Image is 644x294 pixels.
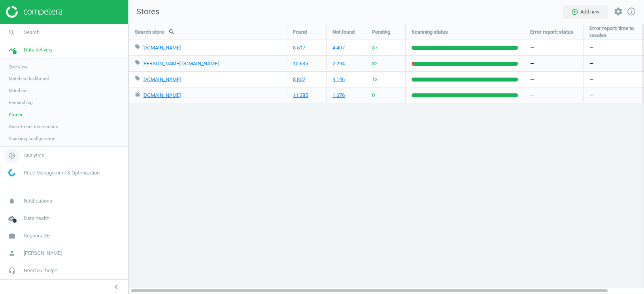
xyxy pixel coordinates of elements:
span: Found [293,28,307,36]
i: info_outline [627,7,636,16]
a: [PERSON_NAME][DOMAIN_NAME] [142,61,219,66]
span: Assortment intersection [9,123,58,130]
a: 4 407 [332,44,345,51]
span: — [589,60,593,67]
span: Not found [332,28,355,36]
i: person [4,246,19,261]
span: Search [24,29,40,36]
i: pie_chart_outlined [4,148,19,163]
span: Sephora DE [24,232,50,239]
span: Data health [24,215,49,222]
button: settings [610,3,627,20]
span: Error report: status [530,28,573,36]
a: 2 294 [332,60,345,67]
a: 10 635 [293,60,308,67]
i: search [4,25,19,40]
a: 4 146 [332,76,345,83]
i: headset_mic [4,263,19,278]
span: Matches dashboard [9,76,49,82]
span: Scanning status [412,28,448,36]
span: Analytics [24,152,44,159]
span: 13 [372,76,378,83]
i: notifications [4,193,19,209]
span: — [589,92,593,99]
a: [DOMAIN_NAME] [142,76,181,82]
a: [DOMAIN_NAME] [142,45,181,51]
div: — [524,87,583,103]
i: local_offer [135,60,140,65]
i: local_offer [135,44,140,49]
span: 32 [372,60,378,67]
a: 8 802 [293,76,305,83]
img: wGWNvw8QSZomAAAAABJRU5ErkJggg== [8,169,15,176]
span: Price Management & Optimization [24,169,100,176]
i: timeline [4,42,19,57]
a: 11 285 [293,92,308,99]
button: chevron_left [106,282,126,292]
a: [DOMAIN_NAME] [142,92,181,98]
i: local_offer [135,76,140,81]
span: Stores [128,6,159,17]
div: — [524,72,583,87]
span: [PERSON_NAME] [24,250,62,257]
span: Scanning configuration [9,135,55,142]
div: — [524,56,583,71]
span: Matches [9,87,26,94]
span: Rematching [9,99,33,106]
div: Search store [129,24,287,40]
div: — [524,40,583,55]
i: work [4,228,19,243]
i: cloud_done [4,211,19,226]
span: Pending [372,28,390,36]
span: Overview [9,64,28,70]
button: search [164,25,179,38]
span: 37 [372,44,378,51]
span: Stores [9,112,22,118]
img: ajHJNr6hYgQAAAAASUVORK5CYII= [6,6,62,18]
button: add_circle_outlineAdd new [563,5,608,19]
span: Notifications [24,197,52,205]
i: settings [614,7,623,16]
i: local_mall [135,91,140,97]
span: Error report: time to resolve [589,25,636,39]
i: chevron_left [111,282,121,292]
span: 0 [372,92,375,99]
a: 8 517 [293,44,305,51]
span: — [589,76,593,83]
a: 1 676 [332,92,345,99]
a: info_outline [627,7,636,17]
span: Need our help? [24,267,57,274]
span: Data delivery [24,46,53,53]
span: — [589,44,593,51]
i: add_circle_outline [571,8,578,15]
